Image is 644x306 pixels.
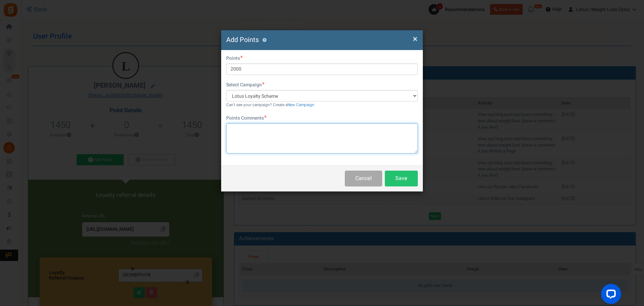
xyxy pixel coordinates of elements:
[226,82,265,88] label: Select Campaign
[226,55,243,62] label: Points
[287,102,314,108] a: New Campaign
[385,171,418,186] button: Save
[226,115,267,122] label: Points Comments
[413,33,417,45] span: ×
[226,35,259,45] span: Add Points
[262,38,267,42] button: ?
[226,102,314,108] small: Can't see your campaign? Create a
[345,171,382,186] button: Cancel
